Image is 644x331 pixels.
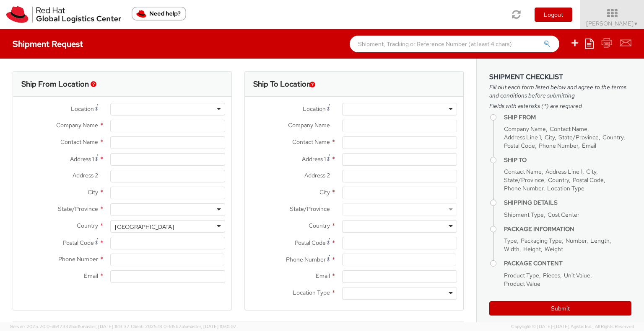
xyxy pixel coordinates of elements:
[548,176,569,184] span: Country
[547,185,584,192] span: Location Type
[304,172,330,179] span: Address 2
[504,142,535,149] span: Postal Code
[504,157,631,163] h4: Ship To
[489,301,631,316] button: Submit
[319,188,330,196] span: City
[504,211,544,218] span: Shipment Type
[82,323,130,329] span: master, [DATE] 11:13:37
[504,272,539,279] span: Product Type
[302,155,326,163] span: Address 1
[582,142,596,149] span: Email
[550,125,587,133] span: Contact Name
[504,237,517,244] span: Type
[504,133,541,141] span: Address Line 1
[293,289,330,296] span: Location Type
[115,223,174,231] div: [GEOGRAPHIC_DATA]
[70,155,94,163] span: Address 1
[56,121,98,129] span: Company Name
[309,222,330,229] span: Country
[131,323,236,329] span: Client: 2025.18.0-fd567a5
[489,73,631,81] h3: Shipment Checklist
[58,255,98,263] span: Phone Number
[602,133,623,141] span: Country
[586,168,596,175] span: City
[521,237,562,244] span: Packaging Type
[489,102,631,110] span: Fields with asterisks (*) are required
[573,176,604,184] span: Postal Code
[564,272,590,279] span: Unit Value
[523,245,541,253] span: Height
[290,205,330,213] span: State/Province
[286,256,326,263] span: Phone Number
[84,272,98,280] span: Email
[590,237,610,244] span: Length
[6,6,121,23] img: rh-logistics-00dfa346123c4ec078e1.svg
[504,114,631,121] h4: Ship From
[504,185,543,192] span: Phone Number
[545,168,582,175] span: Address Line 1
[58,205,98,213] span: State/Province
[295,239,326,246] span: Postal Code
[73,172,98,179] span: Address 2
[545,245,563,253] span: Weight
[543,272,560,279] span: Pieces
[187,323,236,329] span: master, [DATE] 10:01:07
[77,222,98,229] span: Country
[60,138,98,146] span: Contact Name
[504,176,544,184] span: State/Province
[13,39,83,49] h4: Shipment Request
[535,8,572,22] button: Logout
[504,280,540,287] span: Product Value
[253,80,311,88] h3: Ship To Location
[504,168,542,175] span: Contact Name
[539,142,578,149] span: Phone Number
[71,105,94,113] span: Location
[489,83,631,100] span: Fill out each form listed below and agree to the terms and conditions before submitting
[504,200,631,206] h4: Shipping Details
[10,323,130,329] span: Server: 2025.20.0-db47332bad5
[511,323,634,330] span: Copyright © [DATE]-[DATE] Agistix Inc., All Rights Reserved
[634,21,639,27] span: ▼
[504,245,519,253] span: Width
[303,105,326,113] span: Location
[558,133,599,141] span: State/Province
[288,121,330,129] span: Company Name
[504,260,631,267] h4: Package Content
[545,133,555,141] span: City
[21,80,89,88] h3: Ship From Location
[586,20,639,27] span: [PERSON_NAME]
[548,211,579,218] span: Cost Center
[504,226,631,232] h4: Package Information
[316,272,330,280] span: Email
[88,188,98,196] span: City
[566,237,587,244] span: Number
[504,125,546,133] span: Company Name
[63,239,94,246] span: Postal Code
[350,36,559,52] input: Shipment, Tracking or Reference Number (at least 4 chars)
[132,7,186,21] button: Need help?
[292,138,330,146] span: Contact Name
